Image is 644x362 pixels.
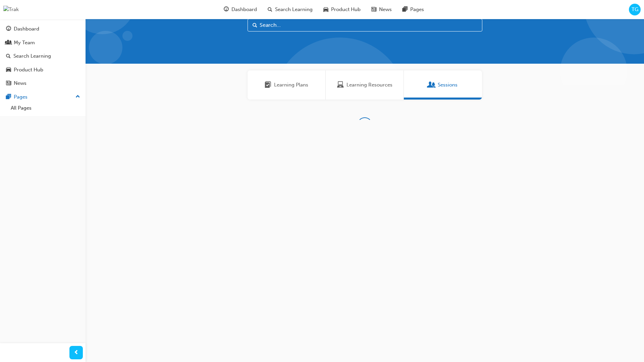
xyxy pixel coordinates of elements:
a: SessionsSessions [404,70,482,100]
a: Search Learning [3,50,83,62]
span: TG [632,6,638,13]
input: Search... [248,19,482,32]
span: news-icon [6,80,11,86]
div: News [14,79,26,87]
a: All Pages [8,103,83,113]
a: Learning PlansLearning Plans [248,70,326,100]
span: people-icon [6,40,11,46]
div: Dashboard [14,25,39,33]
span: search-icon [6,53,11,59]
span: Learning Plans [265,81,271,89]
span: Search [253,21,257,29]
button: TG [629,4,641,15]
span: car-icon [323,5,328,14]
img: Trak [3,6,19,13]
span: News [379,6,392,13]
div: Pages [14,93,28,101]
div: DashboardMy TeamSearch LearningProduct HubNews [3,23,83,89]
a: search-iconSearch Learning [262,3,318,16]
span: Search Learning [275,6,313,13]
a: Dashboard [3,23,83,35]
span: news-icon [371,5,376,14]
a: car-iconProduct Hub [318,3,366,16]
span: Learning Plans [274,81,308,89]
span: prev-icon [74,349,79,357]
span: guage-icon [6,26,11,32]
button: Pages [3,91,83,103]
a: Product Hub [3,64,83,76]
a: My Team [3,37,83,49]
div: Product Hub [14,66,43,74]
span: Product Hub [331,6,361,13]
span: Learning Resources [346,81,392,89]
span: Dashboard [231,6,257,13]
span: Pages [410,6,424,13]
a: Learning ResourcesLearning Resources [326,70,404,100]
span: car-icon [6,67,11,73]
span: Sessions [438,81,458,89]
span: Learning Resources [337,81,344,89]
a: News [3,77,83,89]
a: pages-iconPages [397,3,429,16]
a: guage-iconDashboard [218,3,262,16]
span: guage-icon [224,5,229,14]
span: pages-icon [6,94,11,100]
span: Sessions [428,81,435,89]
div: Search Learning [13,52,51,60]
a: news-iconNews [366,3,397,16]
span: search-icon [268,5,272,14]
span: pages-icon [402,5,408,14]
div: My Team [14,39,35,47]
span: up-icon [75,93,80,101]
